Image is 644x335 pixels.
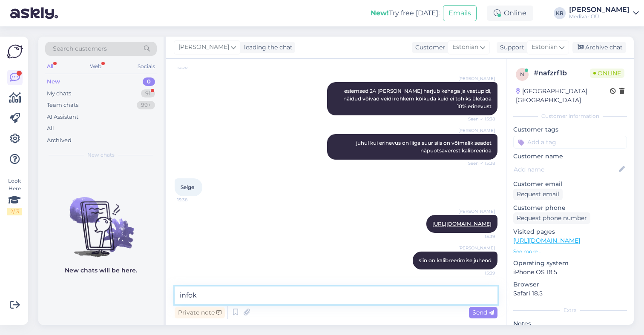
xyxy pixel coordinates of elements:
[53,44,107,53] span: Search customers
[463,160,495,166] span: Seen ✓ 15:38
[343,88,493,109] span: esiemsed 24 [PERSON_NAME] harjub kehaga ja vastupidi, näidud võivad veidi rohkem kõikuda kuid ei ...
[513,180,627,189] p: Customer email
[432,220,492,227] a: [URL][DOMAIN_NAME]
[7,208,22,215] div: 2 / 3
[419,257,492,263] span: siin on kalibreerimise juhend
[497,43,524,52] div: Support
[532,43,558,52] span: Estonian
[516,87,610,105] div: [GEOGRAPHIC_DATA], [GEOGRAPHIC_DATA]
[458,75,495,82] span: [PERSON_NAME]
[45,61,55,72] div: All
[47,101,78,109] div: Team chats
[513,227,627,236] p: Visited pages
[513,268,627,277] p: iPhone OS 18.5
[458,245,495,251] span: [PERSON_NAME]
[143,77,155,86] div: 0
[87,151,115,159] span: New chats
[514,165,617,174] input: Add name
[136,61,157,72] div: Socials
[137,101,155,109] div: 99+
[47,136,72,145] div: Archived
[513,306,627,314] div: Extra
[513,189,563,200] div: Request email
[141,89,155,98] div: 91
[452,43,478,52] span: Estonian
[534,68,590,78] div: # nafzrf1b
[7,43,23,60] img: Askly Logo
[520,71,524,77] span: n
[177,64,209,70] span: 15:38
[443,5,477,21] button: Emails
[175,286,497,304] textarea: info
[7,177,22,215] div: Look Here
[513,152,627,161] p: Customer name
[47,89,71,98] div: My chats
[569,6,630,13] div: [PERSON_NAME]
[513,125,627,134] p: Customer tags
[513,280,627,289] p: Browser
[554,7,566,19] div: KR
[513,203,627,212] p: Customer phone
[47,124,54,133] div: All
[47,113,78,121] div: AI Assistant
[572,42,626,53] div: Archive chat
[177,197,209,203] span: 15:38
[513,319,627,328] p: Notes
[513,212,590,224] div: Request phone number
[47,77,60,86] div: New
[513,237,580,244] a: [URL][DOMAIN_NAME]
[371,9,389,17] b: New!
[371,8,440,18] div: Try free [DATE]:
[458,127,495,134] span: [PERSON_NAME]
[88,61,103,72] div: Web
[463,233,495,240] span: 15:39
[513,259,627,268] p: Operating system
[590,69,624,78] span: Online
[513,112,627,120] div: Customer information
[175,307,225,318] div: Private note
[412,43,445,52] div: Customer
[513,248,627,255] p: See more ...
[513,136,627,149] input: Add a tag
[472,309,494,316] span: Send
[569,6,639,20] a: [PERSON_NAME]Medivar OÜ
[38,182,164,258] img: No chats
[463,270,495,276] span: 15:39
[178,43,229,52] span: [PERSON_NAME]
[513,289,627,298] p: Safari 18.5
[463,116,495,122] span: Seen ✓ 15:38
[181,184,194,190] span: Selge
[458,208,495,215] span: [PERSON_NAME]
[356,140,493,154] span: juhul kui erinevus on liiga suur siis on võimalik seadet näpuotsaverest kalibreerida
[65,266,137,275] p: New chats will be here.
[569,13,630,20] div: Medivar OÜ
[487,6,533,21] div: Online
[241,43,293,52] div: leading the chat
